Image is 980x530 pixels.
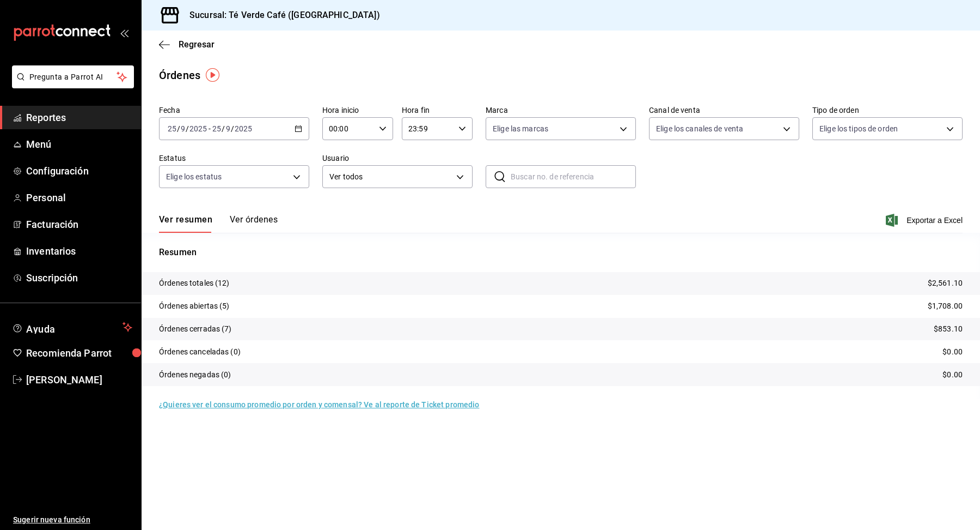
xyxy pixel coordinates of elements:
span: [PERSON_NAME] [26,372,132,387]
p: $853.10 [934,323,963,335]
input: ---- [189,124,207,133]
input: ---- [234,124,253,133]
label: Fecha [159,106,309,114]
p: Resumen [159,246,963,259]
a: Pregunta a Parrot AI [8,79,134,91]
label: Hora inicio [322,106,393,114]
span: / [177,124,180,133]
p: Órdenes negadas (0) [159,369,231,381]
button: Ver órdenes [230,214,278,233]
label: Marca [486,106,636,114]
p: $0.00 [942,369,963,381]
div: Órdenes [159,67,200,83]
span: Regresar [179,39,215,50]
button: Regresar [159,39,215,50]
span: Ayuda [26,321,118,334]
input: -- [180,124,186,133]
span: Reportes [26,110,132,125]
span: Facturación [26,217,132,232]
span: Elige los canales de venta [656,123,743,134]
button: Pregunta a Parrot AI [12,65,134,88]
input: Buscar no. de referencia [511,166,636,188]
span: Recomienda Parrot [26,346,132,360]
button: Exportar a Excel [888,214,963,227]
button: Ver resumen [159,214,212,233]
span: / [186,124,189,133]
span: Configuración [26,164,132,178]
label: Usuario [322,154,473,162]
button: open_drawer_menu [120,28,128,37]
p: Órdenes canceladas (0) [159,346,241,358]
label: Hora fin [402,106,473,114]
p: Órdenes abiertas (5) [159,300,230,312]
img: Tooltip marker [206,68,219,82]
span: Menú [26,137,132,152]
span: Elige las marcas [493,123,548,134]
span: Inventarios [26,244,132,258]
p: $0.00 [942,346,963,358]
p: Órdenes cerradas (7) [159,323,232,335]
span: Personal [26,190,132,205]
input: -- [212,124,222,133]
p: $2,561.10 [928,278,963,289]
p: Órdenes totales (12) [159,278,230,289]
h3: Sucursal: Té Verde Café ([GEOGRAPHIC_DATA]) [181,9,380,22]
span: / [231,124,234,133]
a: ¿Quieres ver el consumo promedio por orden y comensal? Ve al reporte de Ticket promedio [159,400,479,409]
span: Pregunta a Parrot AI [29,71,117,83]
span: / [222,124,225,133]
label: Tipo de orden [812,106,963,114]
p: $1,708.00 [928,300,963,312]
span: - [209,124,211,133]
label: Canal de venta [649,106,799,114]
input: -- [167,124,177,133]
input: -- [225,124,231,133]
span: Elige los tipos de orden [819,123,898,134]
span: Suscripción [26,270,132,285]
label: Estatus [159,154,309,162]
span: Ver todos [329,171,452,183]
span: Sugerir nueva función [13,514,132,526]
div: navigation tabs [159,214,278,233]
span: Elige los estatus [166,171,222,182]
